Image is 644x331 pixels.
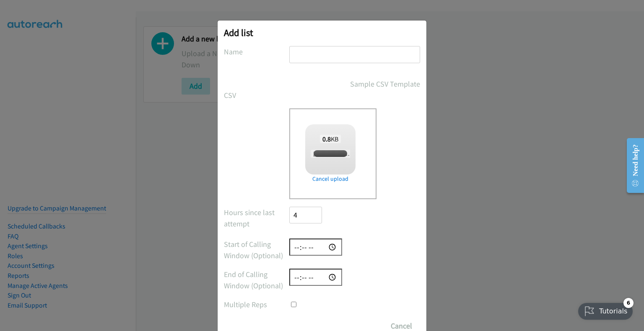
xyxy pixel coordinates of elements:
[224,90,289,101] label: CSV
[311,150,374,158] span: [DATE]- CC - Sheet1 (1).csv
[573,295,638,325] iframe: Checklist
[224,46,289,57] label: Name
[620,132,644,199] iframe: Resource Center
[350,78,420,90] a: Sample CSV Template
[322,135,331,143] strong: 0.8
[224,239,289,261] label: Start of Calling Window (Optional)
[224,27,420,38] h2: Add list
[224,207,289,229] label: Hours since last attempt
[224,299,289,310] label: Multiple Reps
[224,269,289,291] label: End of Calling Window (Optional)
[320,135,341,143] span: KB
[305,174,356,183] a: Cancel upload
